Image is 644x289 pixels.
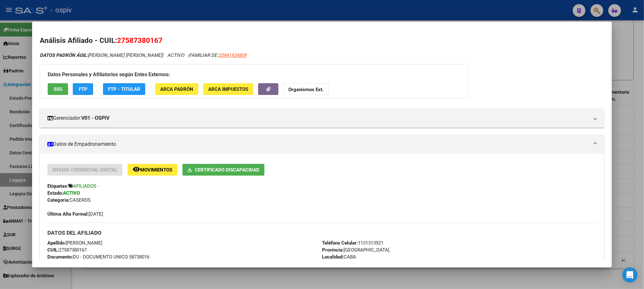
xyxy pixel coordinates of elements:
[322,240,358,246] strong: Teléfono Celular:
[73,183,99,189] span: AFILIADOS -
[155,83,198,95] button: ARCA Padrón
[208,86,248,92] span: ARCA Impuestos
[182,164,264,176] button: Certificado Discapacidad
[48,71,461,78] h3: Datos Personales y Afiliatorios según Entes Externos:
[52,167,117,173] span: Enviar Credencial Digital
[322,247,344,253] strong: Provincia:
[47,197,596,204] div: CASEROS
[47,164,122,176] button: Enviar Credencial Digital
[47,183,68,189] strong: Etiquetas:
[63,190,80,196] strong: ACTIVO
[622,267,638,283] div: Open Intercom Messenger
[81,114,109,122] strong: V01 - OSPIV
[218,52,246,58] span: 20941924809
[47,211,89,217] strong: Última Alta Formal:
[40,135,604,154] mat-expansion-panel-header: Datos de Empadronamiento
[47,254,149,260] span: DU - DOCUMENTO UNICO 58738016
[73,83,93,95] button: FTP
[47,190,63,196] strong: Estado:
[47,247,87,253] span: 27587380167
[40,52,88,58] strong: DATOS PADRÓN ÁGIL:
[288,87,324,92] strong: Organismos Ext.
[79,86,87,92] span: FTP
[54,86,62,92] span: SSS
[48,83,68,95] button: SSS
[47,240,66,246] strong: Apellido:
[47,254,73,260] strong: Documento:
[103,83,145,95] button: FTP - Titular
[47,247,59,253] strong: CUIL:
[127,164,177,176] button: Movimientos
[47,211,103,217] span: [DATE]
[47,240,102,246] span: [PERSON_NAME]
[283,83,329,95] button: Organismos Ext.
[322,247,389,253] span: [GEOGRAPHIC_DATA]
[203,83,253,95] button: ARCA Impuestos
[40,35,604,46] h2: Análisis Afiliado - CUIL:
[40,52,246,58] i: | ACTIVO |
[47,197,70,203] strong: Categoria:
[40,52,162,58] span: [PERSON_NAME] [PERSON_NAME]
[40,109,604,128] mat-expansion-panel-header: Gerenciador:V01 - OSPIV
[47,229,596,236] h3: DATOS DEL AFILIADO
[117,36,162,44] span: 27587380167
[322,254,356,260] span: CABA
[47,114,589,122] mat-panel-title: Gerenciador:
[133,165,140,173] mat-icon: remove_red_eye
[140,167,172,173] span: Movimientos
[322,254,344,260] strong: Localidad:
[160,86,193,92] span: ARCA Padrón
[47,140,589,148] mat-panel-title: Datos de Empadronamiento
[195,167,259,173] span: Certificado Discapacidad
[108,86,140,92] span: FTP - Titular
[189,52,246,58] span: FAMILIAR DE:
[322,240,383,246] span: 1131313921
